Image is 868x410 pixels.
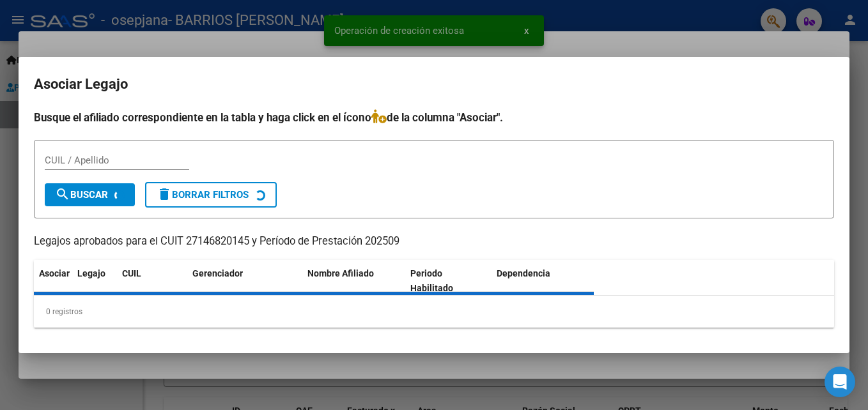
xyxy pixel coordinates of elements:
[302,260,405,302] datatable-header-cell: Nombre Afiliado
[55,189,108,201] span: Buscar
[192,268,243,278] span: Gerenciador
[307,268,374,278] span: Nombre Afiliado
[187,260,302,302] datatable-header-cell: Gerenciador
[55,186,70,202] mat-icon: search
[405,260,492,302] datatable-header-cell: Periodo Habilitado
[492,260,594,302] datatable-header-cell: Dependencia
[825,367,855,397] div: Open Intercom Messenger
[157,186,172,202] mat-icon: delete
[34,72,834,96] h2: Asociar Legajo
[157,189,249,201] span: Borrar Filtros
[122,268,141,278] span: CUIL
[45,183,135,206] button: Buscar
[410,268,453,293] span: Periodo Habilitado
[497,268,550,278] span: Dependencia
[117,260,187,302] datatable-header-cell: CUIL
[77,268,105,278] span: Legajo
[145,182,277,208] button: Borrar Filtros
[34,260,72,302] datatable-header-cell: Asociar
[34,234,834,250] p: Legajos aprobados para el CUIT 27146820145 y Período de Prestación 202509
[39,268,70,278] span: Asociar
[72,260,117,302] datatable-header-cell: Legajo
[34,109,834,126] h4: Busque el afiliado correspondiente en la tabla y haga click en el ícono de la columna "Asociar".
[34,296,834,328] div: 0 registros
